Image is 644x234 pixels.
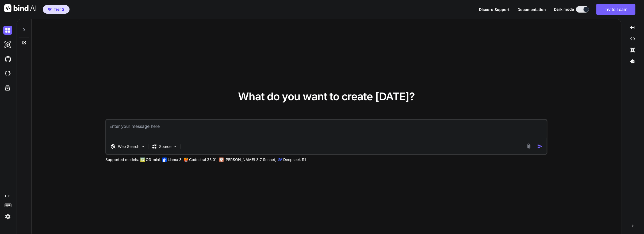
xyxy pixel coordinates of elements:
p: Llama 3, [168,157,183,162]
span: Documentation [517,7,546,12]
button: premiumTier 2 [43,5,70,14]
p: Deepseek R1 [283,157,306,162]
img: premium [48,8,52,11]
span: Dark mode [554,7,574,12]
img: Bind AI [4,4,36,12]
img: Llama2 [162,158,167,162]
img: attachment [526,143,532,149]
img: Pick Tools [141,144,145,149]
p: Source [159,144,171,149]
span: Discord Support [479,7,509,12]
img: darkAi-studio [3,40,12,49]
img: githubDark [3,55,12,64]
img: claude [219,158,224,162]
button: Discord Support [479,7,509,12]
p: O3-mini, [146,157,161,162]
p: Web Search [118,144,139,149]
button: Invite Team [596,4,635,15]
img: darkChat [3,26,12,35]
img: claude [278,158,282,162]
img: cloudideIcon [3,69,12,78]
img: GPT-4 [140,158,145,162]
p: [PERSON_NAME] 3.7 Sonnet, [225,157,277,162]
p: Supported models: [105,157,139,162]
img: icon [537,144,543,149]
p: Codestral 25.01, [189,157,218,162]
span: Tier 2 [54,7,64,12]
span: What do you want to create [DATE]? [238,90,415,103]
img: Pick Models [173,144,178,149]
button: Documentation [517,7,546,12]
img: settings [3,212,12,221]
img: Mistral-AI [184,158,188,162]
